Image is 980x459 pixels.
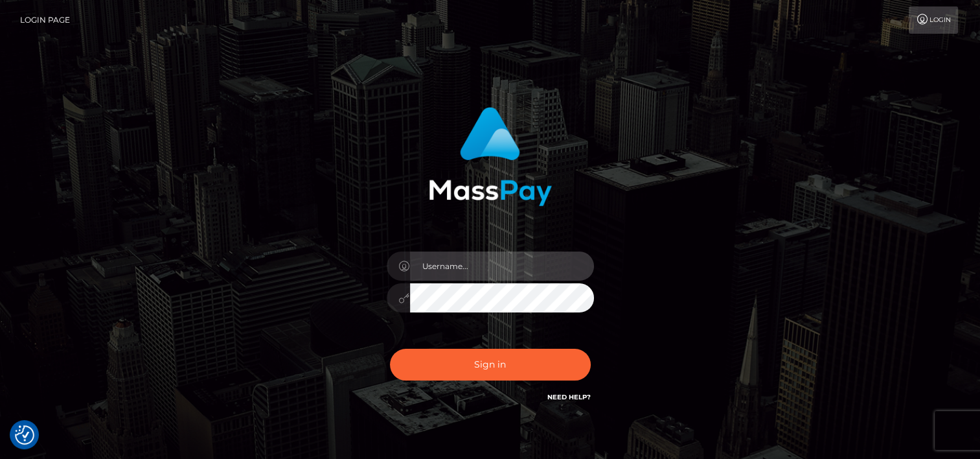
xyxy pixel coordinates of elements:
button: Sign in [390,349,591,381]
a: Login [909,6,958,34]
a: Login Page [20,6,70,34]
img: Revisit consent button [15,425,34,445]
input: Username... [410,252,594,281]
button: Consent Preferences [15,425,34,445]
a: Need Help? [547,393,591,401]
img: MassPay Login [429,107,552,206]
